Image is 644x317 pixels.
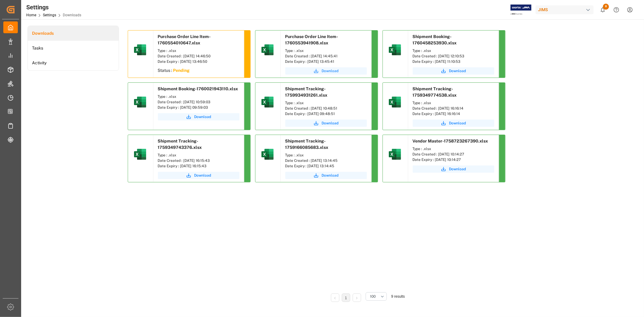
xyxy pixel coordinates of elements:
[413,120,494,127] button: Download
[43,13,56,17] a: Settings
[285,158,367,163] div: Date Created : [DATE] 13:14:45
[285,59,367,64] div: Date Expiry : [DATE] 13:45:41
[610,3,623,17] button: Help Center
[158,152,239,158] div: Type : .xlsx
[26,3,81,12] div: Settings
[596,3,610,17] button: show 8 new notifications
[285,163,367,169] div: Date Expiry : [DATE] 13:14:45
[285,111,367,117] div: Date Expiry : [DATE] 09:48:51
[413,86,457,98] span: Shipment Tracking-1759349774538.xlsx
[322,173,339,178] span: Download
[158,172,239,179] button: Download
[413,34,457,45] span: Shipment Booking-1760458253930.xlsx
[158,105,239,110] div: Date Expiry : [DATE] 09:59:03
[285,100,367,106] div: Type : .xlsx
[391,294,405,299] span: 9 results
[133,43,147,57] img: microsoft-excel-2019--v1.png
[388,147,402,162] img: microsoft-excel-2019--v1.png
[449,166,466,172] span: Download
[285,106,367,111] div: Date Created : [DATE] 10:48:51
[322,120,339,126] span: Download
[158,163,239,169] div: Date Expiry : [DATE] 16:15:43
[449,68,466,74] span: Download
[158,34,211,45] span: Purchase Order Line Item-1760554010647.xlsx
[158,113,239,120] button: Download
[388,43,402,57] img: microsoft-excel-2019--v1.png
[536,5,594,14] div: JIMS
[285,34,338,45] span: Purchase Order Line Item-1760553941908.xlsx
[449,120,466,126] span: Download
[260,147,275,162] img: microsoft-excel-2019--v1.png
[413,146,494,152] div: Type : .xlsx
[285,152,367,158] div: Type : .xlsx
[413,59,494,64] div: Date Expiry : [DATE] 11:10:53
[345,296,347,300] a: 1
[158,99,239,105] div: Date Created : [DATE] 10:59:03
[158,53,239,59] div: Date Created : [DATE] 14:46:50
[413,139,488,143] span: Vendor Master-1758723267390.xlsx
[413,157,494,162] div: Date Expiry : [DATE] 10:14:27
[153,66,244,77] div: Status :
[285,172,367,179] button: Download
[260,43,275,57] img: microsoft-excel-2019--v1.png
[173,68,190,73] sapn: Pending
[366,292,387,301] button: open menu
[370,294,376,299] span: 100
[260,95,275,109] img: microsoft-excel-2019--v1.png
[194,114,211,120] span: Download
[413,67,494,75] button: Download
[285,86,328,98] span: Shipment Tracking-1759934931261.xlsx
[342,293,350,302] li: 1
[413,53,494,59] div: Date Created : [DATE] 12:10:53
[158,48,239,53] div: Type : .xlsx
[413,165,494,173] button: Download
[603,4,609,10] span: 8
[28,26,119,41] a: Downloads
[413,48,494,53] div: Type : .xlsx
[511,5,531,15] img: Exertis%20JAM%20-%20Email%20Logo.jpg_1722504956.jpg
[158,59,239,64] div: Date Expiry : [DATE] 13:46:50
[28,41,119,56] a: Tasks
[285,53,367,59] div: Date Created : [DATE] 14:45:41
[158,86,238,91] span: Shipment Booking-1760021943110.xlsx
[388,95,402,109] img: microsoft-excel-2019--v1.png
[413,106,494,111] div: Date Created : [DATE] 16:16:14
[536,4,596,15] button: JIMS
[413,152,494,157] div: Date Created : [DATE] 10:14:27
[158,139,202,150] span: Shipment Tracking-1759349743376.xlsx
[322,68,339,74] span: Download
[158,94,239,99] div: Type : .xlsx
[26,13,36,17] a: Home
[331,293,339,302] li: Previous Page
[133,95,147,109] img: microsoft-excel-2019--v1.png
[285,139,328,150] span: Shipment Tracking-1759166085683.xlsx
[28,56,119,70] a: Activity
[194,173,211,178] span: Download
[413,100,494,106] div: Type : .xlsx
[285,48,367,53] div: Type : .xlsx
[353,293,361,302] li: Next Page
[413,111,494,117] div: Date Expiry : [DATE] 16:16:14
[133,147,147,162] img: microsoft-excel-2019--v1.png
[158,158,239,163] div: Date Created : [DATE] 16:15:43
[285,120,367,127] button: Download
[285,67,367,75] button: Download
